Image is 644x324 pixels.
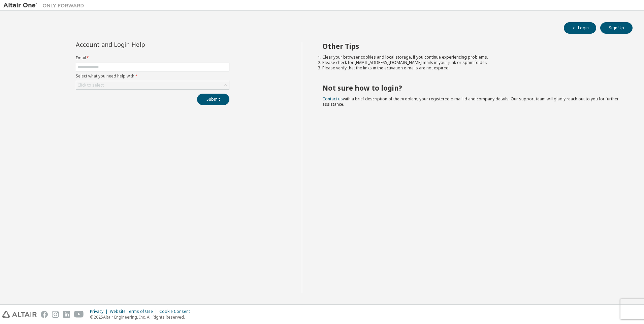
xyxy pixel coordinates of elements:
div: Click to select [77,83,104,88]
h2: Other Tips [322,42,621,51]
div: Cookie Consent [159,309,194,314]
div: Privacy [90,309,110,314]
div: Click to select [76,81,229,89]
a: Contact us [322,96,343,102]
img: altair_logo.svg [2,311,37,318]
label: Email [76,55,229,61]
div: Account and Login Help [76,42,199,47]
h2: Not sure how to login? [322,84,621,92]
img: facebook.svg [41,311,48,318]
span: with a brief description of the problem, your registered e-mail id and company details. Our suppo... [322,96,619,107]
img: linkedin.svg [63,311,70,318]
button: Login [564,22,596,34]
li: Please check for [EMAIL_ADDRESS][DOMAIN_NAME] mails in your junk or spam folder. [322,60,621,65]
label: Select what you need help with [76,73,229,79]
button: Submit [197,94,229,105]
img: instagram.svg [52,311,59,318]
img: Altair One [3,2,88,9]
p: © 2025 Altair Engineering, Inc. All Rights Reserved. [90,314,194,320]
li: Clear your browser cookies and local storage, if you continue experiencing problems. [322,55,621,60]
div: Website Terms of Use [110,309,159,314]
button: Sign Up [600,22,633,34]
img: youtube.svg [74,311,84,318]
li: Please verify that the links in the activation e-mails are not expired. [322,65,621,71]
